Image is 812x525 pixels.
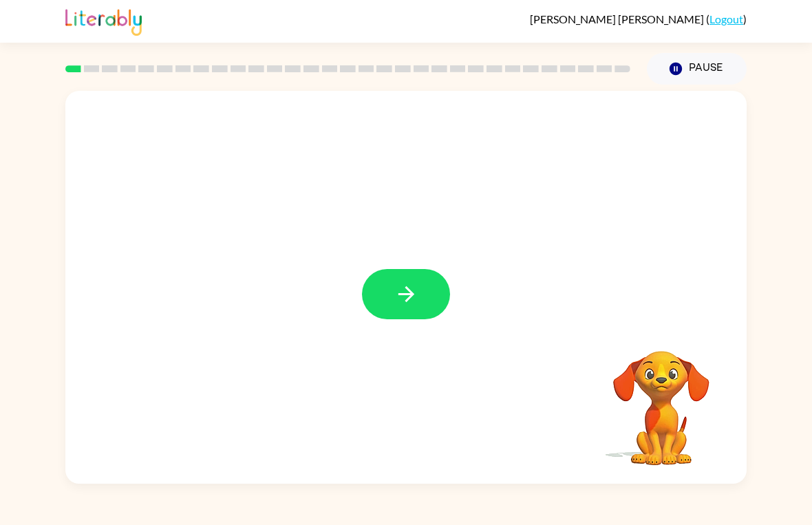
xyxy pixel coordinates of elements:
video: Your browser must support playing .mp4 files to use Literably. Please try using another browser. [592,330,730,467]
button: Pause [647,53,747,85]
img: Literably [65,6,142,36]
span: [PERSON_NAME] [PERSON_NAME] [530,12,706,25]
a: Logout [709,12,743,25]
div: ( ) [530,12,747,25]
